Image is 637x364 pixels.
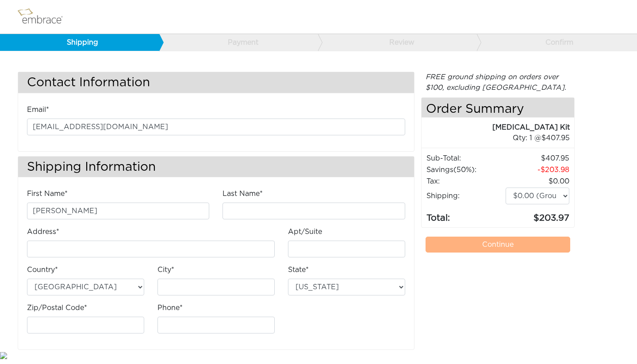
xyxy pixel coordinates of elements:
[223,188,263,199] label: Last Name*
[27,104,49,115] label: Email*
[159,34,318,51] a: Payment
[27,303,87,313] label: Zip/Postal Code*
[453,166,475,173] span: (50%)
[18,72,414,93] h3: Contact Information
[27,188,68,199] label: First Name*
[422,122,570,133] div: [MEDICAL_DATA] Kit
[426,237,571,253] a: Continue
[15,6,73,28] img: logo.png
[426,176,505,187] td: Tax:
[288,226,322,237] label: Apt/Suite
[433,133,570,143] div: 1 @
[426,164,505,176] td: Savings :
[505,205,570,225] td: 203.97
[288,264,309,275] label: State*
[505,176,570,187] td: 0.00
[318,34,477,51] a: Review
[27,226,59,237] label: Address*
[27,264,58,275] label: Country*
[422,98,575,118] h4: Order Summary
[421,72,575,93] div: FREE ground shipping on orders over $100, excluding [GEOGRAPHIC_DATA].
[18,157,414,177] h3: Shipping Information
[505,164,570,176] td: 203.98
[157,264,174,275] label: City*
[426,187,505,205] td: Shipping:
[476,34,636,51] a: Confirm
[541,134,570,142] span: 407.95
[157,303,183,313] label: Phone*
[426,205,505,225] td: Total:
[426,153,505,164] td: Sub-Total:
[505,153,570,164] td: 407.95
